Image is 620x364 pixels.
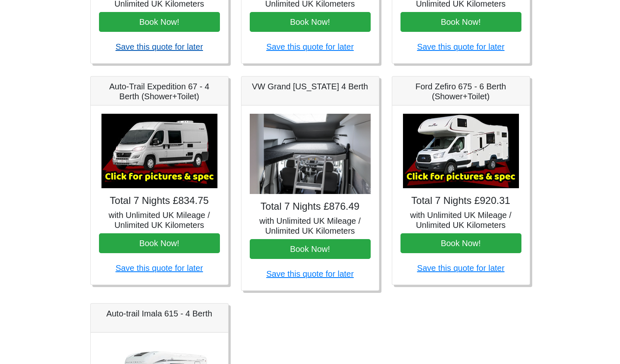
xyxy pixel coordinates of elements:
img: Auto-Trail Expedition 67 - 4 Berth (Shower+Toilet) [101,114,217,188]
h5: Ford Zefiro 675 - 6 Berth (Shower+Toilet) [400,81,521,101]
button: Book Now! [400,233,521,253]
h4: Total 7 Nights £834.75 [99,195,220,207]
img: Ford Zefiro 675 - 6 Berth (Shower+Toilet) [403,114,519,188]
a: Save this quote for later [266,269,354,278]
h5: with Unlimited UK Mileage / Unlimited UK Kilometers [99,210,220,230]
button: Book Now! [250,12,371,32]
h4: Total 7 Nights £920.31 [400,195,521,207]
a: Save this quote for later [417,42,504,51]
a: Save this quote for later [266,42,354,51]
a: Save this quote for later [116,42,203,51]
h5: Auto-Trail Expedition 67 - 4 Berth (Shower+Toilet) [99,81,220,101]
button: Book Now! [99,233,220,253]
a: Save this quote for later [417,263,504,273]
a: Save this quote for later [116,263,203,273]
h4: Total 7 Nights £876.49 [250,201,371,213]
img: VW Grand California 4 Berth [250,114,371,194]
h5: with Unlimited UK Mileage / Unlimited UK Kilometers [250,216,371,236]
h5: with Unlimited UK Mileage / Unlimited UK Kilometers [400,210,521,230]
h5: Auto-trail Imala 615 - 4 Berth [99,309,220,318]
button: Book Now! [99,12,220,32]
button: Book Now! [250,239,371,259]
h5: VW Grand [US_STATE] 4 Berth [250,81,371,91]
button: Book Now! [400,12,521,32]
